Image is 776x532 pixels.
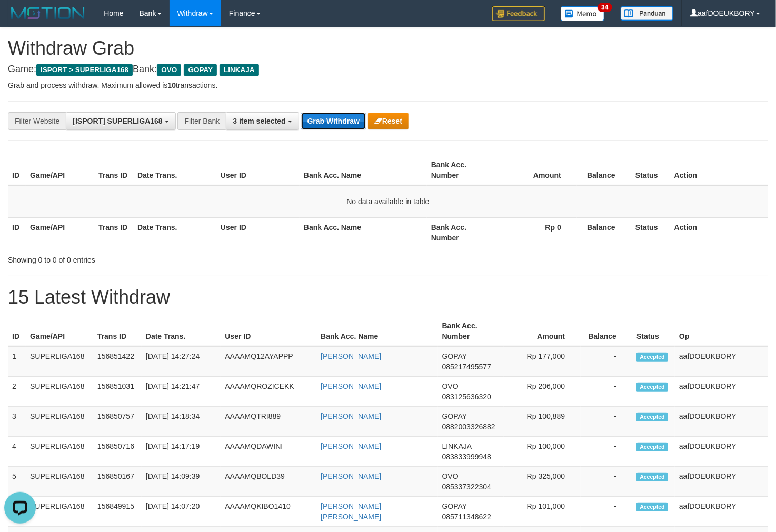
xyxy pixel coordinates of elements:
[561,6,605,21] img: Button%20Memo.svg
[427,155,495,185] th: Bank Acc. Number
[636,443,668,451] span: Accepted
[675,377,768,407] td: aafDOEUKBORY
[177,112,226,130] div: Filter Bank
[675,467,768,497] td: aafDOEUKBORY
[675,437,768,467] td: aafDOEUKBORY
[495,155,577,185] th: Amount
[93,316,142,346] th: Trans ID
[26,467,93,497] td: SUPERLIGA168
[133,155,216,185] th: Date Trans.
[675,497,768,527] td: aafDOEUKBORY
[94,217,133,247] th: Trans ID
[36,64,133,76] span: ISPORT > SUPERLIGA168
[93,467,142,497] td: 156850167
[581,316,632,346] th: Balance
[142,346,221,377] td: [DATE] 14:27:24
[495,217,577,247] th: Rp 0
[221,377,316,407] td: AAAAMQROZICEKK
[8,467,26,497] td: 5
[8,185,768,218] td: No data available in table
[184,64,217,76] span: GOPAY
[636,353,668,362] span: Accepted
[581,497,632,527] td: -
[321,502,381,521] a: [PERSON_NAME] [PERSON_NAME]
[504,467,581,497] td: Rp 325,000
[598,3,612,12] span: 34
[427,217,495,247] th: Bank Acc. Number
[133,217,216,247] th: Date Trans.
[636,383,668,392] span: Accepted
[93,377,142,407] td: 156851031
[442,423,495,431] span: Copy 0882003326882 to clipboard
[321,352,381,360] a: [PERSON_NAME]
[8,155,26,185] th: ID
[442,472,459,480] span: OVO
[675,346,768,377] td: aafDOEUKBORY
[321,412,381,420] a: [PERSON_NAME]
[504,377,581,407] td: Rp 206,000
[442,412,467,420] span: GOPAY
[216,217,300,247] th: User ID
[8,316,26,346] th: ID
[221,497,316,527] td: AAAAMQKIBO1410
[26,346,93,377] td: SUPERLIGA168
[632,316,675,346] th: Status
[8,437,26,467] td: 4
[316,316,437,346] th: Bank Acc. Name
[221,407,316,437] td: AAAAMQTRI889
[8,287,768,308] h1: 15 Latest Withdraw
[66,112,175,130] button: [ISPORT] SUPERLIGA168
[26,437,93,467] td: SUPERLIGA168
[94,155,133,185] th: Trans ID
[631,155,670,185] th: Status
[8,38,768,59] h1: Withdraw Grab
[4,4,36,36] button: Open LiveChat chat widget
[221,467,316,497] td: AAAAMQBOLD39
[504,407,581,437] td: Rp 100,889
[26,497,93,527] td: SUPERLIGA168
[321,472,381,480] a: [PERSON_NAME]
[300,155,427,185] th: Bank Acc. Name
[26,407,93,437] td: SUPERLIGA168
[8,112,66,130] div: Filter Website
[26,155,94,185] th: Game/API
[93,346,142,377] td: 156851422
[8,250,315,265] div: Showing 0 to 0 of 0 entries
[504,497,581,527] td: Rp 101,000
[368,113,409,129] button: Reset
[167,81,176,89] strong: 10
[577,217,631,247] th: Balance
[675,407,768,437] td: aafDOEUKBORY
[142,437,221,467] td: [DATE] 14:17:19
[504,316,581,346] th: Amount
[221,437,316,467] td: AAAAMQDAWINI
[300,217,427,247] th: Bank Acc. Name
[438,316,504,346] th: Bank Acc. Number
[221,316,316,346] th: User ID
[8,407,26,437] td: 3
[442,393,491,401] span: Copy 083125636320 to clipboard
[157,64,181,76] span: OVO
[442,442,472,450] span: LINKAJA
[321,442,381,450] a: [PERSON_NAME]
[442,382,459,390] span: OVO
[442,363,491,371] span: Copy 085217495577 to clipboard
[504,346,581,377] td: Rp 177,000
[442,453,491,461] span: Copy 083833999948 to clipboard
[142,497,221,527] td: [DATE] 14:07:20
[8,5,88,21] img: MOTION_logo.png
[26,217,94,247] th: Game/API
[142,407,221,437] td: [DATE] 14:18:34
[301,113,366,129] button: Grab Withdraw
[636,413,668,421] span: Accepted
[221,346,316,377] td: AAAAMQ12AYAPPP
[220,64,259,76] span: LINKAJA
[93,407,142,437] td: 156850757
[442,352,467,360] span: GOPAY
[581,467,632,497] td: -
[142,467,221,497] td: [DATE] 14:09:39
[621,6,673,21] img: panduan.png
[216,155,300,185] th: User ID
[8,346,26,377] td: 1
[581,407,632,437] td: -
